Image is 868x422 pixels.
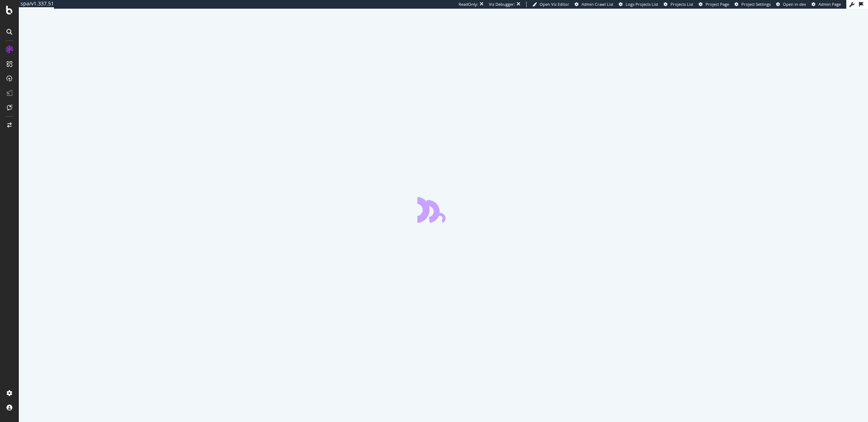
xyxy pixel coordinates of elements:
[532,1,569,7] a: Open Viz Editor
[735,1,771,7] a: Project Settings
[619,1,658,7] a: Logs Projects List
[671,1,693,7] span: Projects List
[489,1,515,7] div: Viz Debugger:
[699,1,729,7] a: Project Page
[776,1,806,7] a: Open in dev
[741,1,771,7] span: Project Settings
[818,1,841,7] span: Admin Page
[664,1,693,7] a: Projects List
[575,1,613,7] a: Admin Crawl List
[582,1,613,7] span: Admin Crawl List
[540,1,569,7] span: Open Viz Editor
[459,1,478,7] div: ReadOnly:
[417,197,469,223] div: animation
[626,1,658,7] span: Logs Projects List
[812,1,841,7] a: Admin Page
[706,1,729,7] span: Project Page
[783,1,806,7] span: Open in dev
